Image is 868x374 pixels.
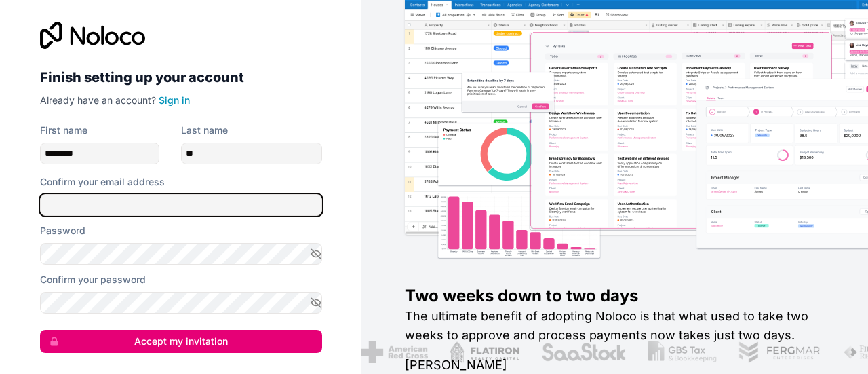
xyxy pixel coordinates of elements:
[405,307,825,345] h2: The ultimate benefit of adopting Noloco is that what used to take two weeks to approve and proces...
[40,273,146,286] label: Confirm your password
[40,292,322,314] input: Confirm password
[40,330,322,353] button: Accept my invitation
[40,175,165,189] label: Confirm your email address
[181,143,322,164] input: family-name
[181,124,228,137] label: Last name
[40,143,159,164] input: given-name
[40,65,322,90] h2: Finish setting up your account
[40,94,156,106] span: Already have an account?
[40,124,87,137] label: First name
[40,194,322,216] input: Email address
[405,285,825,307] h1: Two weeks down to two days
[40,224,85,238] label: Password
[159,94,190,106] a: Sign in
[359,341,425,363] img: /assets/american-red-cross-BAupjrZR.png
[40,243,322,265] input: Password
